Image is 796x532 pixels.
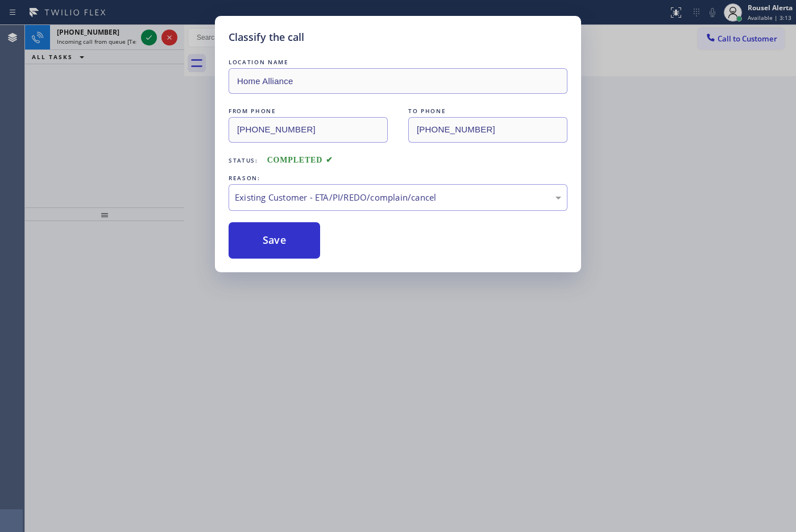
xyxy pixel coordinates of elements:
[267,156,333,164] span: COMPLETED
[229,30,304,45] h5: Classify the call
[229,222,320,259] button: Save
[408,117,567,143] input: To phone
[235,191,561,204] div: Existing Customer - ETA/PI/REDO/complain/cancel
[229,117,388,143] input: From phone
[408,105,567,117] div: TO PHONE
[229,172,567,184] div: REASON:
[229,105,388,117] div: FROM PHONE
[229,156,258,164] span: Status:
[229,56,567,68] div: LOCATION NAME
